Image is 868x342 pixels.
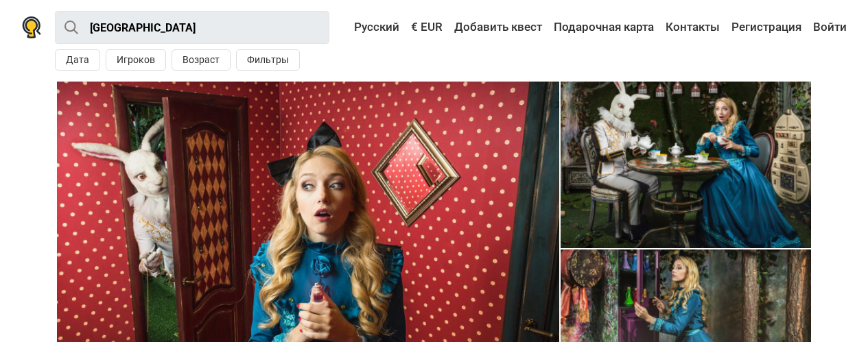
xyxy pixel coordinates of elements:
[810,15,847,40] a: Войти
[451,15,546,40] a: Добавить квест
[106,49,166,71] button: Игроков
[55,11,329,44] input: Попробуйте “Лондон”
[662,15,723,40] a: Контакты
[561,82,812,248] a: По следам Алисы photo 3
[341,15,403,40] a: Русский
[344,23,354,32] img: Русский
[172,49,231,71] button: Возраст
[55,49,100,71] button: Дата
[22,16,41,38] img: Nowescape logo
[550,15,657,40] a: Подарочная карта
[408,15,446,40] a: € EUR
[728,15,805,40] a: Регистрация
[236,49,300,71] button: Фильтры
[561,82,812,248] img: По следам Алисы photo 4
